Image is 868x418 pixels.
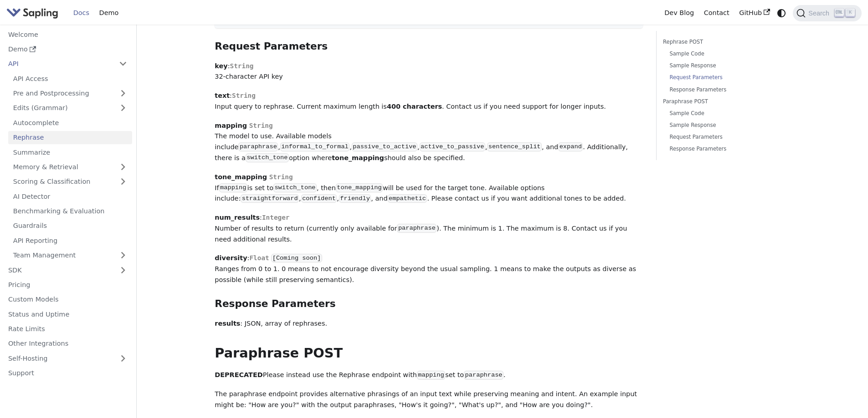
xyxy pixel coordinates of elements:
[3,337,132,350] a: Other Integrations
[273,183,317,192] code: switch_tone
[249,122,273,129] span: String
[734,6,775,20] a: GitHub
[215,214,260,221] strong: num_results
[663,38,786,46] a: Rephrase POST
[659,6,699,20] a: Dev Blog
[215,40,643,53] h3: Request Parameters
[846,9,855,17] kbd: K
[775,6,788,20] button: Switch between dark and light mode (currently system mode)
[663,97,786,106] a: Paraphrase POST
[215,345,643,362] h2: Paraphrase POST
[8,72,132,85] a: API Access
[8,87,132,100] a: Pre and Postprocessing
[215,173,267,181] strong: tone_mapping
[238,142,278,151] code: paraphrase
[215,318,643,329] p: : JSON, array of rephrases.
[246,153,289,162] code: switch_tone
[464,371,503,380] code: paraphrase
[332,154,384,161] strong: tone_mapping
[94,6,123,20] a: Demo
[669,73,783,82] a: Request Parameters
[215,371,262,378] strong: DEPRECATED
[215,298,643,310] h3: Response Parameters
[487,142,542,151] code: sentence_split
[114,57,132,71] button: Collapse sidebar category 'API'
[6,6,62,20] a: Sapling.ai
[215,122,247,129] strong: mapping
[669,109,783,118] a: Sample Code
[8,219,132,232] a: Guardrails
[262,214,290,221] span: Integer
[8,116,132,129] a: Autocomplete
[241,194,299,203] code: straightforward
[8,190,132,203] a: AI Detector
[669,61,783,70] a: Sample Response
[558,142,583,151] code: expand
[215,62,227,70] strong: key
[397,224,437,233] code: paraphrase
[3,352,132,365] a: Self-Hosting
[8,146,132,159] a: Summarize
[8,205,132,218] a: Benchmarking & Evaluation
[3,307,132,321] a: Status and Uptime
[280,142,349,151] code: informal_to_formal
[336,183,383,192] code: tone_mapping
[8,131,132,144] a: Rephrase
[3,43,132,56] a: Demo
[388,194,427,203] code: empathetic
[3,57,114,71] a: API
[3,322,132,336] a: Rate Limits
[271,254,322,263] code: [Coming soon]
[8,249,132,262] a: Team Management
[339,194,371,203] code: friendly
[215,61,643,83] p: : 32-character API key
[669,121,783,130] a: Sample Response
[669,86,783,94] a: Response Parameters
[68,6,94,20] a: Docs
[3,28,132,41] a: Welcome
[215,389,643,411] p: The paraphrase endpoint provides alternative phrasings of an input text while preserving meaning ...
[3,263,114,277] a: SDK
[114,263,132,277] button: Expand sidebar category 'SDK'
[669,145,783,153] a: Response Parameters
[215,370,643,381] p: Please instead use the Rephrase endpoint with set to .
[806,10,835,17] span: Search
[8,161,132,174] a: Memory & Retrieval
[352,142,417,151] code: passive_to_active
[215,253,643,285] p: : Ranges from 0 to 1. 0 means to not encourage diversity beyond the usual sampling. 1 means to ma...
[8,234,132,247] a: API Reporting
[269,173,293,181] span: String
[3,278,132,292] a: Pricing
[669,50,783,58] a: Sample Code
[8,175,132,188] a: Scoring & Classification
[215,121,643,164] p: The model to use. Available models include , , , , , and . Additionally, there is a option where ...
[215,91,643,112] p: : Input query to rephrase. Current maximum length is . Contact us if you need support for longer ...
[793,5,861,21] button: Search (Ctrl+K)
[215,320,240,327] strong: results
[301,194,337,203] code: confident
[3,293,132,306] a: Custom Models
[417,371,445,380] code: mapping
[215,212,643,245] p: : Number of results to return (currently only available for ). The minimum is 1. The maximum is 8...
[219,183,247,192] code: mapping
[669,133,783,141] a: Request Parameters
[699,6,734,20] a: Contact
[249,254,269,262] span: Float
[420,142,485,151] code: active_to_passive
[6,6,58,20] img: Sapling.ai
[387,103,442,110] strong: 400 characters
[215,254,247,262] strong: diversity
[215,92,230,99] strong: text
[3,367,132,380] a: Support
[215,172,643,204] p: If is set to , then will be used for the target tone. Available options include: , , , and . Plea...
[232,92,256,99] span: String
[8,101,132,115] a: Edits (Grammar)
[230,62,253,70] span: String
